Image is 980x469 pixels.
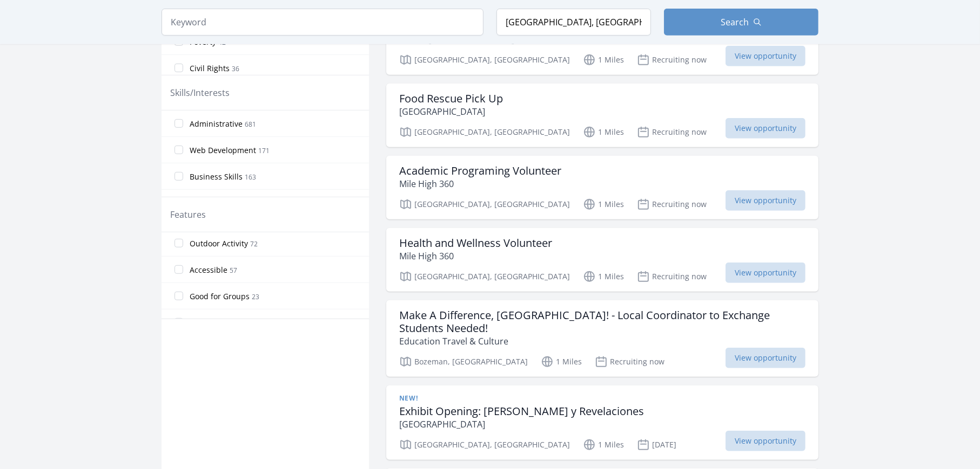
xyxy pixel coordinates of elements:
[386,228,818,292] a: Health and Wellness Volunteer Mile High 360 [GEOGRAPHIC_DATA], [GEOGRAPHIC_DATA] 1 Miles Recruiti...
[399,177,561,190] p: Mile High 360
[174,318,183,327] input: Involves Physical Labor 22
[399,405,644,418] h3: Exhibit Opening: [PERSON_NAME] y Revelaciones
[170,86,230,99] legend: Skills/Interests
[399,250,552,263] p: Mile High 360
[245,173,256,182] span: 163
[230,266,237,275] span: 57
[399,53,570,66] p: [GEOGRAPHIC_DATA], [GEOGRAPHIC_DATA]
[726,263,806,283] span: View opportunity
[583,126,624,139] p: 1 Miles
[637,198,707,211] p: Recruiting now
[399,237,552,250] h3: Health and Wellness Volunteer
[162,9,484,36] input: Keyword
[726,190,806,211] span: View opportunity
[174,292,183,300] input: Good for Groups 23
[726,46,806,66] span: View opportunity
[583,270,624,283] p: 1 Miles
[637,270,707,283] p: Recruiting now
[174,172,183,181] input: Business Skills 163
[399,394,418,403] span: New!
[399,270,570,283] p: [GEOGRAPHIC_DATA], [GEOGRAPHIC_DATA]
[583,53,624,66] p: 1 Miles
[541,355,582,368] p: 1 Miles
[190,171,243,182] span: Business Skills
[190,238,248,249] span: Outdoor Activity
[399,438,570,451] p: [GEOGRAPHIC_DATA], [GEOGRAPHIC_DATA]
[637,126,707,139] p: Recruiting now
[174,265,183,274] input: Accessible 57
[232,64,239,73] span: 36
[399,198,570,211] p: [GEOGRAPHIC_DATA], [GEOGRAPHIC_DATA]
[399,335,806,348] p: Education Travel & Culture
[386,84,818,147] a: Food Rescue Pick Up [GEOGRAPHIC_DATA] [GEOGRAPHIC_DATA], [GEOGRAPHIC_DATA] 1 Miles Recruiting now...
[190,119,243,129] span: Administrative
[174,239,183,247] input: Outdoor Activity 72
[399,418,644,431] p: [GEOGRAPHIC_DATA]
[726,431,806,451] span: View opportunity
[190,63,230,74] span: Civil Rights
[174,119,183,128] input: Administrative 681
[174,64,183,72] input: Civil Rights 36
[595,355,664,368] p: Recruiting now
[190,145,256,156] span: Web Development
[583,198,624,211] p: 1 Miles
[190,291,250,302] span: Good for Groups
[245,120,256,129] span: 681
[399,164,561,177] h3: Academic Programing Volunteer
[190,265,227,275] span: Accessible
[399,92,503,105] h3: Food Rescue Pick Up
[170,208,206,221] legend: Features
[399,309,806,335] h3: Make A Difference, [GEOGRAPHIC_DATA]! - Local Coordinator to Exchange Students Needed!
[583,438,624,451] p: 1 Miles
[386,385,818,460] a: New! Exhibit Opening: [PERSON_NAME] y Revelaciones [GEOGRAPHIC_DATA] [GEOGRAPHIC_DATA], [GEOGRAPH...
[637,53,707,66] p: Recruiting now
[664,9,818,36] button: Search
[721,16,749,29] span: Search
[258,146,270,155] span: 171
[496,9,651,36] input: Location
[250,239,258,249] span: 72
[386,156,818,219] a: Academic Programing Volunteer Mile High 360 [GEOGRAPHIC_DATA], [GEOGRAPHIC_DATA] 1 Miles Recruiti...
[386,300,818,377] a: Make A Difference, [GEOGRAPHIC_DATA]! - Local Coordinator to Exchange Students Needed! Education ...
[726,348,806,368] span: View opportunity
[637,438,676,451] p: [DATE]
[252,292,259,301] span: 23
[399,355,528,368] p: Bozeman, [GEOGRAPHIC_DATA]
[399,105,503,118] p: [GEOGRAPHIC_DATA]
[399,126,570,139] p: [GEOGRAPHIC_DATA], [GEOGRAPHIC_DATA]
[190,318,273,328] span: Involves Physical Labor
[726,118,806,139] span: View opportunity
[174,146,183,154] input: Web Development 171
